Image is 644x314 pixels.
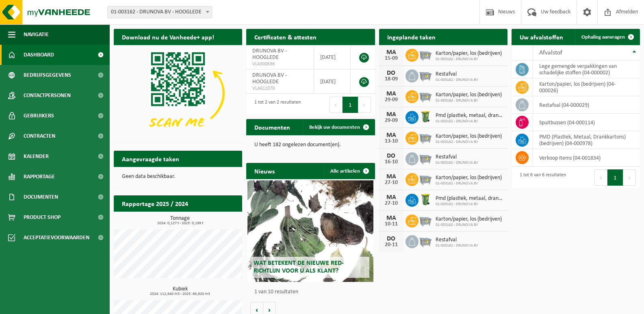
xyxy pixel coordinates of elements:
span: 01-003162 - DRUNOVA BV [436,223,502,227]
span: Acceptatievoorwaarden [24,227,89,248]
h2: Download nu de Vanheede+ app! [114,29,222,45]
button: Next [358,97,371,113]
div: DO [383,153,399,159]
td: karton/papier, los (bedrijven) (04-000026) [533,78,640,96]
span: 01-003162 - DRUNOVA BV - HOOGLEDE [107,6,212,18]
span: Karton/papier, los (bedrijven) [436,92,502,98]
img: Download de VHEPlus App [114,45,242,141]
img: WB-2500-GAL-GY-01 [418,234,432,248]
p: 1 van 10 resultaten [254,289,371,295]
span: VLA611079 [252,85,308,92]
h2: Rapportage 2025 / 2024 [114,195,196,211]
img: WB-2500-GAL-GY-01 [418,151,432,165]
td: lege gemengde verpakkingen van schadelijke stoffen (04-000002) [533,61,640,78]
span: 01-003162 - DRUNOVA BV [436,78,478,82]
span: 01-003162 - DRUNOVA BV [436,181,502,186]
td: [DATE] [314,69,351,94]
span: Pmd (plastiek, metaal, drankkartons) (bedrijven) [436,195,503,202]
button: 1 [343,97,358,113]
td: verkoop items (04-001834) [533,149,640,167]
span: 2024: 112,640 m3 - 2025: 66,920 m3 [118,292,242,296]
div: 1 tot 6 van 6 resultaten [516,169,566,186]
span: Kalender [24,146,49,167]
span: Afvalstof [539,50,562,56]
span: Contactpersonen [24,85,71,106]
button: Previous [594,169,607,186]
span: Documenten [24,187,58,207]
span: Karton/papier, los (bedrijven) [436,216,502,223]
span: Contracten [24,126,55,146]
span: Rapportage [24,167,55,187]
td: spuitbussen (04-000114) [533,114,640,131]
div: MA [383,194,399,201]
span: DRUNOVA BV - HOOGLEDE [252,48,287,61]
button: Previous [330,97,343,113]
div: 29-09 [383,118,399,123]
span: 01-003162 - DRUNOVA BV [436,202,503,207]
td: PMD (Plastiek, Metaal, Drankkartons) (bedrijven) (04-000978) [533,131,640,149]
span: Bedrijfsgegevens [24,65,71,85]
div: DO [383,236,399,242]
h2: Uw afvalstoffen [512,29,571,45]
span: Karton/papier, los (bedrijven) [436,50,502,57]
span: 01-003162 - DRUNOVA BV [436,119,503,124]
div: 18-09 [383,76,399,82]
button: Next [623,169,636,186]
div: MA [383,91,399,97]
td: [DATE] [314,45,351,69]
div: 29-09 [383,97,399,103]
h2: Ingeplande taken [379,29,444,45]
span: 01-003162 - DRUNOVA BV [436,160,478,165]
div: MA [383,111,399,118]
span: Navigatie [24,24,49,45]
span: DRUNOVA BV - HOOGLEDE [252,72,287,85]
img: WB-2500-GAL-GY-01 [418,213,432,227]
span: VLA900636 [252,61,308,67]
p: Geen data beschikbaar. [122,174,234,180]
td: restafval (04-000029) [533,96,640,114]
div: DO [383,70,399,76]
h3: Tonnage [118,216,242,225]
span: Restafval [436,237,478,243]
img: WB-2500-GAL-GY-01 [418,130,432,144]
a: Bekijk uw documenten [303,119,374,135]
p: U heeft 182 ongelezen document(en). [254,142,366,148]
h2: Certificaten & attesten [246,29,325,45]
img: WB-2500-GAL-GY-01 [418,68,432,82]
span: 01-003162 - DRUNOVA BV - HOOGLEDE [108,6,212,18]
span: 01-003162 - DRUNOVA BV [436,140,502,145]
span: Pmd (plastiek, metaal, drankkartons) (bedrijven) [436,113,503,119]
div: 20-11 [383,242,399,248]
span: Gebruikers [24,106,54,126]
a: Alle artikelen [324,163,374,179]
h2: Aangevraagde taken [114,151,187,167]
span: Wat betekent de nieuwe RED-richtlijn voor u als klant? [254,260,344,274]
img: WB-2500-GAL-GY-01 [418,172,432,186]
img: WB-2500-GAL-GY-01 [418,89,432,103]
div: 16-10 [383,159,399,165]
div: MA [383,132,399,139]
span: Restafval [436,154,478,160]
span: Dashboard [24,45,54,65]
div: MA [383,215,399,221]
div: 27-10 [383,180,399,186]
h2: Nieuws [246,163,283,179]
span: Karton/papier, los (bedrijven) [436,175,502,181]
span: 01-003162 - DRUNOVA BV [436,57,502,62]
img: WB-2500-GAL-GY-01 [418,48,432,61]
span: Ophaling aanvragen [581,35,625,40]
img: WB-0240-HPE-GN-50 [418,193,432,206]
div: 1 tot 2 van 2 resultaten [250,96,301,114]
h3: Kubiek [118,286,242,296]
img: WB-0240-HPE-GN-50 [418,110,432,123]
span: Restafval [436,71,478,78]
span: 01-003162 - DRUNOVA BV [436,243,478,248]
span: Karton/papier, los (bedrijven) [436,133,502,140]
div: MA [383,173,399,180]
a: Bekijk rapportage [182,211,241,227]
iframe: chat widget [4,296,136,314]
div: 13-10 [383,139,399,144]
div: MA [383,49,399,56]
div: 10-11 [383,221,399,227]
a: Ophaling aanvragen [575,29,639,45]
